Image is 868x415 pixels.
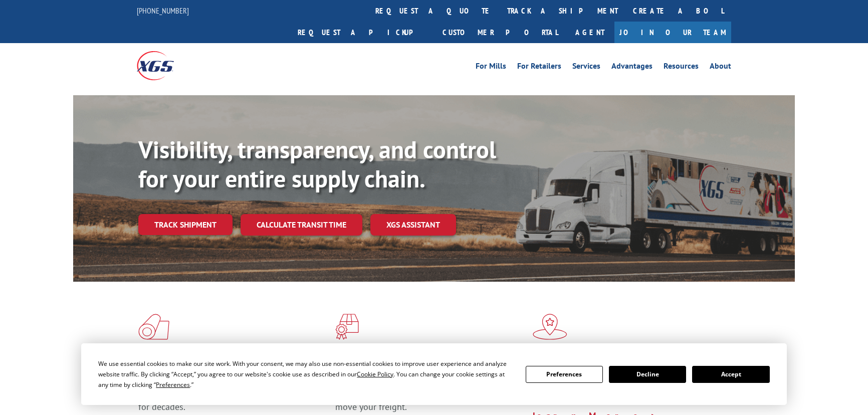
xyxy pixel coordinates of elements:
[664,62,699,73] a: Resources
[138,214,233,235] a: Track shipment
[526,366,603,383] button: Preferences
[565,22,614,43] a: Agent
[290,22,435,43] a: Request a pickup
[241,214,362,236] a: Calculate transit time
[81,343,787,405] div: Cookie Consent Prompt
[692,366,769,383] button: Accept
[611,62,653,73] a: Advantages
[533,314,567,340] img: xgs-icon-flagship-distribution-model-red
[98,358,513,390] div: We use essential cookies to make our site work. With your consent, we may also use non-essential ...
[476,62,506,73] a: For Mills
[156,380,190,389] span: Preferences
[138,314,169,340] img: xgs-icon-total-supply-chain-intelligence-red
[614,22,731,43] a: Join Our Team
[335,314,359,340] img: xgs-icon-focused-on-flooring-red
[517,62,561,73] a: For Retailers
[370,214,456,236] a: XGS ASSISTANT
[138,134,496,194] b: Visibility, transparency, and control for your entire supply chain.
[357,370,393,378] span: Cookie Policy
[138,377,327,412] span: As an industry carrier of choice, XGS has brought innovation and dedication to flooring logistics...
[710,62,731,73] a: About
[572,62,600,73] a: Services
[435,22,565,43] a: Customer Portal
[137,6,189,16] a: [PHONE_NUMBER]
[609,366,686,383] button: Decline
